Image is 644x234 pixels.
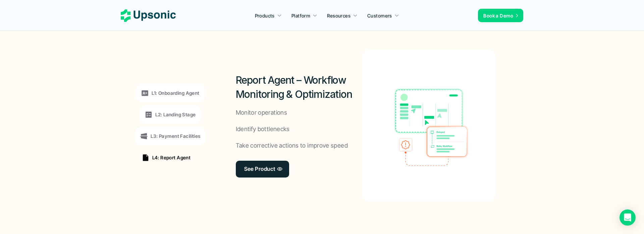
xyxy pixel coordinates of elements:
a: See Product [236,161,289,178]
p: See Product [244,164,275,174]
p: Platform [291,12,310,19]
div: Open Intercom Messenger [620,209,636,226]
p: Monitor operations [236,108,287,118]
p: Book a Demo [483,12,513,19]
p: Identify bottlenecks [236,124,290,134]
p: L3: Payment Facilities [151,132,200,140]
p: L4: Report Agent [152,154,191,161]
a: Products [251,9,286,22]
p: Resources [327,12,351,19]
a: Book a Demo [478,9,523,22]
p: Products [255,12,275,19]
p: L2: Landing Stage [155,111,196,118]
p: Take corrective actions to improve speed [236,141,348,151]
h2: Report Agent – Workflow Monitoring & Optimization [236,73,363,101]
p: Customers [367,12,392,19]
p: L1: Onboarding Agent [152,89,199,96]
